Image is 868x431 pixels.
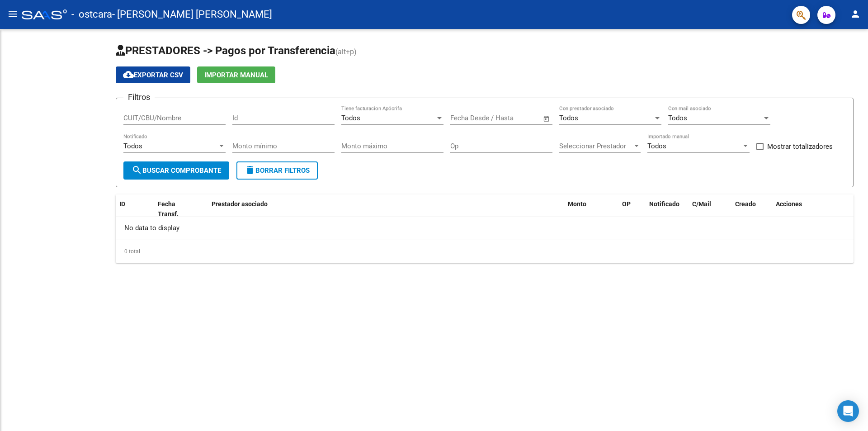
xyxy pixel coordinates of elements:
[568,200,586,208] span: Monto
[154,194,195,224] datatable-header-cell: Fecha Transf.
[123,91,155,104] h3: Filtros
[559,142,632,150] span: Seleccionar Prestador
[542,114,552,124] button: Open calendar
[850,9,861,19] mat-icon: person
[123,161,229,180] button: Buscar Comprobante
[132,166,221,175] span: Buscar Comprobante
[495,114,539,122] input: Fecha fin
[212,200,268,208] span: Prestador asociado
[116,194,154,224] datatable-header-cell: ID
[618,194,646,224] datatable-header-cell: OP
[119,200,125,208] span: ID
[559,114,578,122] span: Todos
[622,200,631,208] span: OP
[837,400,859,422] div: Open Intercom Messenger
[649,200,679,208] span: Notificado
[116,44,335,57] span: PRESTADORES -> Pagos por Transferencia
[335,47,357,56] span: (alt+p)
[116,66,190,83] button: Exportar CSV
[245,165,255,175] mat-icon: delete
[731,194,772,224] datatable-header-cell: Creado
[123,69,134,80] mat-icon: cloud_download
[689,194,731,224] datatable-header-cell: C/Mail
[647,142,666,150] span: Todos
[646,194,689,224] datatable-header-cell: Notificado
[116,217,854,240] div: No data to display
[564,194,618,224] datatable-header-cell: Monto
[7,9,18,19] mat-icon: menu
[116,240,854,263] div: 0 total
[668,114,687,122] span: Todos
[123,142,142,150] span: Todos
[132,165,142,175] mat-icon: search
[197,66,275,83] button: Importar Manual
[236,161,318,180] button: Borrar Filtros
[123,71,183,79] span: Exportar CSV
[112,5,272,24] span: - [PERSON_NAME] [PERSON_NAME]
[245,166,310,175] span: Borrar Filtros
[208,194,564,224] datatable-header-cell: Prestador asociado
[692,200,711,208] span: C/Mail
[341,114,360,122] span: Todos
[450,114,487,122] input: Fecha inicio
[158,200,179,218] span: Fecha Transf.
[735,200,756,208] span: Creado
[204,71,268,79] span: Importar Manual
[772,194,854,224] datatable-header-cell: Acciones
[767,141,833,152] span: Mostrar totalizadores
[71,5,112,24] span: - ostcara
[776,200,802,208] span: Acciones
